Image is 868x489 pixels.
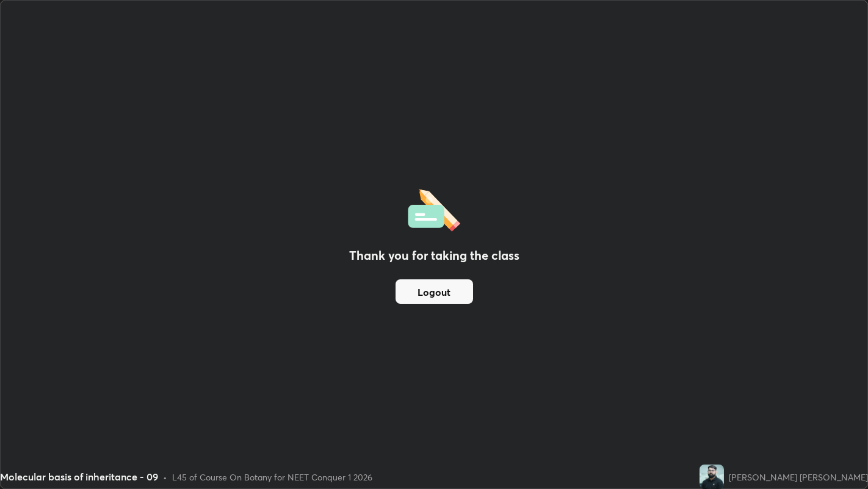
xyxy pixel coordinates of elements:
[172,471,372,483] div: L45 of Course On Botany for NEET Conquer 1 2026
[729,471,868,483] div: [PERSON_NAME] [PERSON_NAME]
[700,465,724,489] img: 962a5ef9ae1549bc87716ea8f1eb62b1.jpg
[408,185,460,232] img: offlineFeedback.1438e8b3.svg
[349,246,519,265] h2: Thank you for taking the class
[396,279,473,304] button: Logout
[163,471,167,483] div: •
